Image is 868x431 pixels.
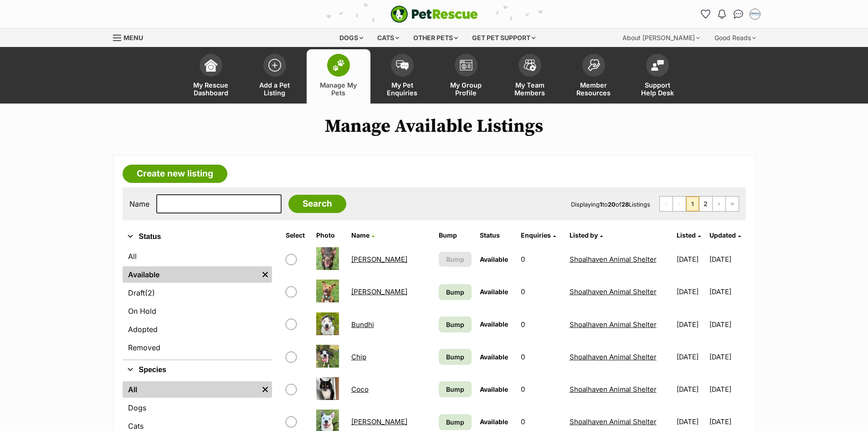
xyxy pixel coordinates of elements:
[570,287,657,296] a: Shoalhaven Animal Shelter
[123,248,272,265] a: All
[446,384,464,394] span: Bump
[709,244,745,275] td: [DATE]
[480,353,508,361] span: Available
[686,197,699,211] span: Page 1
[466,29,542,47] div: Get pet support
[446,254,464,264] span: Bump
[439,381,472,397] a: Bump
[446,352,464,362] span: Bump
[573,81,614,97] span: Member Resources
[621,201,629,208] strong: 28
[570,255,657,264] a: Shoalhaven Animal Shelter
[268,59,281,72] img: add-pet-listing-icon-0afa8454b4691262ce3f59096e99ab1cd57d4a30225e0717b998d2c9b9846f56.svg
[571,201,650,208] span: Displaying to of Listings
[113,29,149,45] a: Menu
[708,29,762,47] div: Good Reads
[480,255,508,263] span: Available
[570,385,657,394] a: Shoalhaven Animal Shelter
[123,266,258,283] a: Available
[616,29,706,47] div: About [PERSON_NAME]
[521,231,556,239] a: Enquiries
[480,288,508,296] span: Available
[446,81,487,97] span: My Group Profile
[307,49,370,104] a: Manage My Pets
[460,60,473,71] img: group-profile-icon-3fa3cf56718a62981997c0bc7e787c4b2cf8bcc04b72c1350f741eb67cf2f40e.svg
[123,34,143,42] span: Menu
[351,417,407,426] a: [PERSON_NAME]
[626,49,689,104] a: Support Help Desk
[570,320,657,329] a: Shoalhaven Animal Shelter
[524,59,536,71] img: team-members-icon-5396bd8760b3fe7c0b43da4ab00e1e3bb1a5d9ba89233759b79545d2d3fc5d0d.svg
[517,341,565,373] td: 0
[446,320,464,329] span: Bump
[439,252,472,267] button: Bump
[396,60,409,70] img: pet-enquiries-icon-7e3ad2cf08bfb03b45e93fb7055b45f3efa6380592205ae92323e6603595dc1f.svg
[587,59,600,71] img: member-resources-icon-8e73f808a243e03378d46382f2149f9095a855e16c252ad45f914b54edf8863c.svg
[407,29,464,47] div: Other pets
[243,49,307,104] a: Add a Pet Listing
[313,228,346,243] th: Photo
[517,244,565,275] td: 0
[748,7,762,21] button: My account
[660,197,673,211] span: First page
[713,197,725,211] a: Next page
[709,341,745,373] td: [DATE]
[254,81,295,97] span: Add a Pet Listing
[715,7,729,21] button: Notifications
[718,10,725,19] img: notifications-46538b983faf8c2785f20acdc204bb7945ddae34d4c08c2a6579f10ce5e182be.svg
[179,49,243,104] a: My Rescue Dashboard
[446,417,464,427] span: Bump
[123,339,272,356] a: Removed
[123,381,258,398] a: All
[370,49,434,104] a: My Pet Enquiries
[351,385,369,394] a: Coco
[351,231,375,239] a: Name
[190,81,231,97] span: My Rescue Dashboard
[570,231,598,239] span: Listed by
[123,321,272,338] a: Adopted
[351,320,374,329] a: Bundhi
[205,59,217,72] img: dashboard-icon-eb2f2d2d3e046f16d808141f083e7271f6b2e854fb5c12c21221c1fb7104beca.svg
[699,197,712,211] a: Page 2
[570,231,603,239] a: Listed by
[673,276,709,307] td: [DATE]
[351,255,407,264] a: [PERSON_NAME]
[439,317,472,332] a: Bump
[351,231,370,239] span: Name
[517,309,565,340] td: 0
[734,10,743,19] img: chat-41dd97257d64d25036548639549fe6c8038ab92f7586957e7f3b1b290dea8141.svg
[476,228,516,243] th: Status
[333,29,370,47] div: Dogs
[677,231,701,239] a: Listed
[435,228,475,243] th: Bump
[562,49,626,104] a: Member Resources
[570,417,657,426] a: Shoalhaven Animal Shelter
[439,349,472,365] a: Bump
[673,309,709,340] td: [DATE]
[123,285,272,301] a: Draft
[258,266,272,283] a: Remove filter
[608,201,616,208] strong: 20
[351,353,366,361] a: Chip
[145,287,155,298] span: (2)
[480,320,508,328] span: Available
[673,244,709,275] td: [DATE]
[651,60,664,71] img: help-desk-icon-fdf02630f3aa405de69fd3d07c3f3aa587a6932b1a1747fa1d2bba05be0121f9.svg
[521,231,551,239] span: translation missing: en.admin.listings.index.attributes.enquiries
[123,303,272,319] a: On Hold
[123,364,272,376] button: Species
[659,196,739,212] nav: Pagination
[750,10,760,19] img: Jodie Parnell profile pic
[709,374,745,405] td: [DATE]
[517,374,565,405] td: 0
[371,29,406,47] div: Cats
[726,197,739,211] a: Last page
[439,414,472,430] a: Bump
[258,381,272,398] a: Remove filter
[509,81,550,97] span: My Team Members
[709,231,741,239] a: Updated
[434,49,498,104] a: My Group Profile
[288,195,346,213] input: Search
[699,7,762,21] ul: Account quick links
[709,309,745,340] td: [DATE]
